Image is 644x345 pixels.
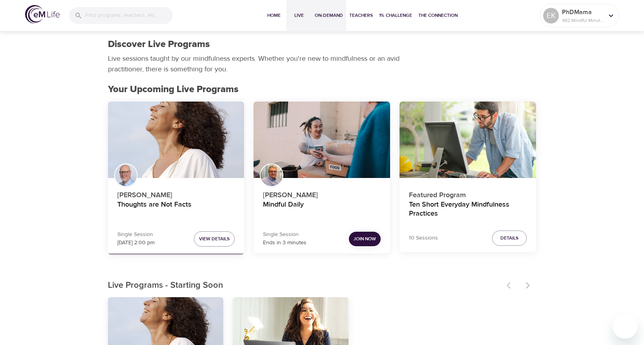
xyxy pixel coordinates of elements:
div: EK [543,8,559,24]
button: View Details [194,231,235,247]
span: 1% Challenge [379,11,412,20]
button: Mindful Daily [254,102,390,178]
span: Details [500,234,518,242]
p: 10 Sessions [409,234,438,242]
h1: Discover Live Programs [108,39,210,50]
button: Ten Short Everyday Mindfulness Practices [400,102,536,178]
button: Thoughts are Not Facts [108,102,244,178]
p: Single Session [117,231,155,239]
span: The Connection [418,11,458,20]
span: Teachers [349,11,373,20]
h4: Thoughts are Not Facts [117,200,235,219]
input: Find programs, teachers, etc... [86,7,173,24]
p: [PERSON_NAME] [263,187,381,200]
h4: Ten Short Everyday Mindfulness Practices [409,200,527,219]
p: Live Programs - Starting Soon [108,279,502,292]
iframe: Button to launch messaging window [613,314,638,339]
span: Live [290,11,308,20]
p: Single Session [263,231,306,239]
p: PhDMama [562,7,604,17]
p: [DATE] 2:00 pm [117,239,155,247]
h4: Mindful Daily [263,200,381,219]
p: Ends in 3 minutes [263,239,306,247]
span: Join Now [354,235,376,243]
span: View Details [199,235,230,243]
p: [PERSON_NAME] [117,187,235,200]
h2: Your Upcoming Live Programs [108,84,536,95]
button: Details [492,231,527,246]
span: On-Demand [315,11,343,20]
img: logo [25,5,60,24]
p: 482 Mindful Minutes [562,17,604,24]
button: Join Now [349,232,381,246]
span: Home [265,11,283,20]
p: Featured Program [409,187,527,200]
p: Live sessions taught by our mindfulness experts. Whether you're new to mindfulness or an avid pra... [108,53,402,74]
